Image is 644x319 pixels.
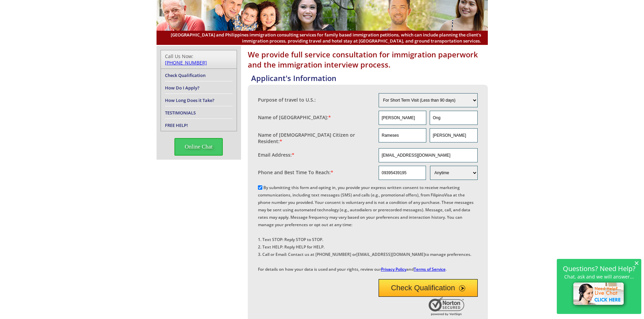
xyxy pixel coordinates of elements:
[634,260,639,266] span: ×
[560,274,638,280] p: Chat, ask and we will answer...
[379,166,426,180] input: Phone
[430,166,477,180] select: Phone and Best Reach Time are required.
[165,122,188,128] a: FREE HELP!
[429,297,466,316] img: Norton Secured
[165,72,206,78] a: Check Qualification
[258,185,474,272] label: By submitting this form and opting in, you provide your express written consent to receive market...
[258,132,372,144] label: Name of [DEMOGRAPHIC_DATA] Citizen or Resident:
[430,111,477,125] input: Last Name
[258,185,262,190] input: By submitting this form and opting in, you provide your express written consent to receive market...
[165,85,199,91] a: How Do I Apply?
[379,279,478,297] button: Check Qualification
[430,128,477,142] input: Last Name
[379,148,478,162] input: Email Address
[258,114,331,121] label: Name of [GEOGRAPHIC_DATA]:
[174,138,223,156] span: Online Chat
[258,152,294,158] label: Email Address:
[251,73,488,83] h4: Applicant's Information
[258,97,316,103] label: Purpose of travel to U.S.:
[165,97,214,103] a: How Long Does it Take?
[414,266,446,272] a: Terms of Service
[381,266,406,272] a: Privacy Policy
[163,32,481,44] span: [GEOGRAPHIC_DATA] and Philippines immigration consulting services for family based immigration pe...
[379,111,426,125] input: First Name
[570,280,628,309] img: live-chat-icon.png
[165,53,233,66] div: Call Us Now:
[258,169,333,176] label: Phone and Best Time To Reach:
[165,110,196,116] a: TESTIMONIALS
[248,49,488,70] h1: We provide full service consultation for immigration paperwork and the immigration interview proc...
[379,128,426,142] input: First Name
[165,59,207,66] a: [PHONE_NUMBER]
[560,266,638,271] h2: Questions? Need Help?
